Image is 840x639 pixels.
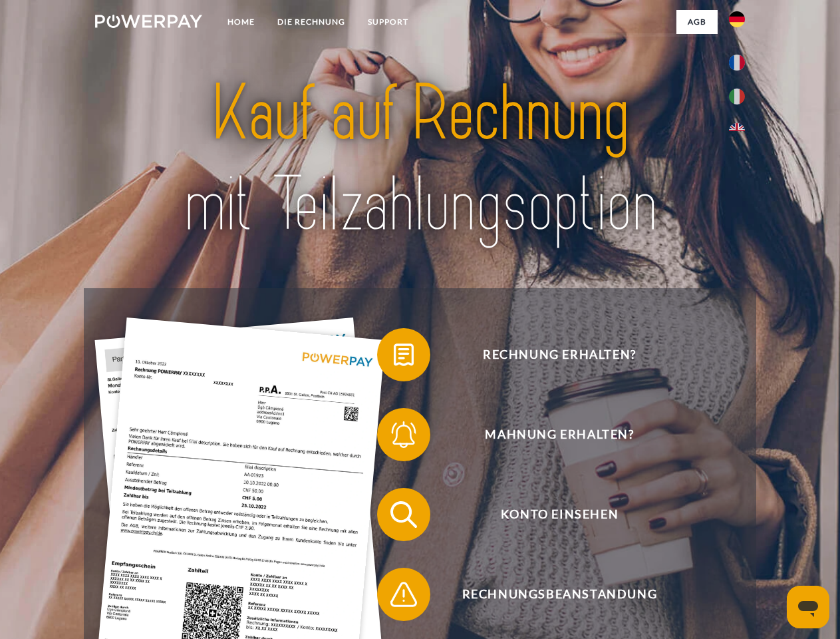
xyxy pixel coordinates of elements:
[396,488,722,541] span: Konto einsehen
[787,586,829,628] iframe: Schaltfläche zum Öffnen des Messaging-Fensters
[377,488,723,541] button: Konto einsehen
[396,568,722,621] span: Rechnungsbeanstandung
[396,408,722,461] span: Mahnung erhalten?
[266,10,356,34] a: DIE RECHNUNG
[356,10,420,34] a: SUPPORT
[127,64,713,255] img: title-powerpay_de.svg
[729,55,745,71] img: fr
[539,33,718,57] a: AGB (Kauf auf Rechnung)
[95,15,202,28] img: logo-powerpay-white.svg
[387,578,420,611] img: qb_warning.svg
[377,568,723,621] button: Rechnungsbeanstandung
[676,10,718,34] a: agb
[377,328,723,381] button: Rechnung erhalten?
[216,10,266,34] a: Home
[387,498,420,531] img: qb_search.svg
[729,11,745,27] img: de
[396,328,722,381] span: Rechnung erhalten?
[387,338,420,371] img: qb_bill.svg
[729,123,745,139] img: en
[377,408,723,461] button: Mahnung erhalten?
[387,418,420,451] img: qb_bell.svg
[729,89,745,105] img: it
